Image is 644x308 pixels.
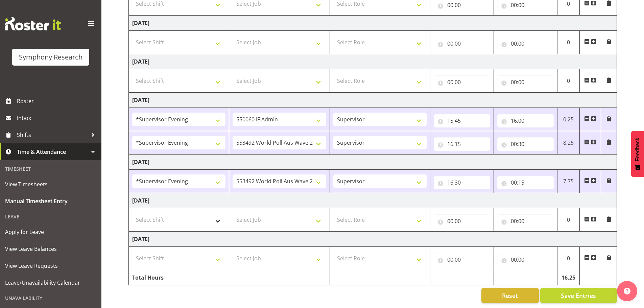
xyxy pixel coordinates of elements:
span: View Leave Balances [5,244,96,254]
span: Time & Attendance [17,147,88,157]
input: Click to select... [497,75,554,89]
input: Click to select... [434,176,490,189]
span: Leave/Unavailability Calendar [5,278,96,288]
input: Click to select... [497,214,554,228]
span: Reset [502,291,518,300]
button: Save Entries [540,288,617,303]
input: Click to select... [497,114,554,127]
div: Symphony Research [19,52,82,62]
a: View Leave Balances [2,240,100,257]
td: [DATE] [129,232,617,247]
span: View Leave Requests [5,261,96,271]
input: Click to select... [434,75,490,89]
span: Shifts [17,130,88,140]
input: Click to select... [434,114,490,127]
a: Manual Timesheet Entry [2,193,100,210]
td: [DATE] [129,93,617,108]
input: Click to select... [434,253,490,266]
a: View Timesheets [2,176,100,193]
input: Click to select... [497,176,554,189]
button: Feedback - Show survey [631,131,644,177]
td: [DATE] [129,155,617,170]
td: 0 [557,208,580,232]
td: 0 [557,69,580,93]
div: Leave [2,210,100,223]
div: Unavailability [2,291,100,305]
td: 0 [557,31,580,54]
input: Click to select... [434,137,490,151]
a: Leave/Unavailability Calendar [2,274,100,291]
span: Feedback [635,138,641,161]
td: 7.75 [557,170,580,193]
img: Rosterit website logo [5,17,61,30]
button: Reset [481,288,539,303]
a: Apply for Leave [2,223,100,240]
span: Inbox [17,113,98,123]
span: View Timesheets [5,179,96,189]
td: 0 [557,247,580,270]
td: [DATE] [129,54,617,69]
td: [DATE] [129,16,617,31]
td: 16.25 [557,270,580,285]
input: Click to select... [497,137,554,151]
div: Timesheet [2,162,100,176]
span: Manual Timesheet Entry [5,196,96,206]
a: View Leave Requests [2,257,100,274]
input: Click to select... [434,37,490,50]
td: [DATE] [129,193,617,208]
input: Click to select... [497,37,554,50]
span: Apply for Leave [5,227,96,237]
input: Click to select... [497,253,554,266]
td: 0.25 [557,108,580,131]
span: Save Entries [561,291,596,300]
td: 8.25 [557,131,580,155]
span: Roster [17,96,98,106]
img: help-xxl-2.png [624,288,630,294]
td: Total Hours [129,270,229,285]
input: Click to select... [434,214,490,228]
